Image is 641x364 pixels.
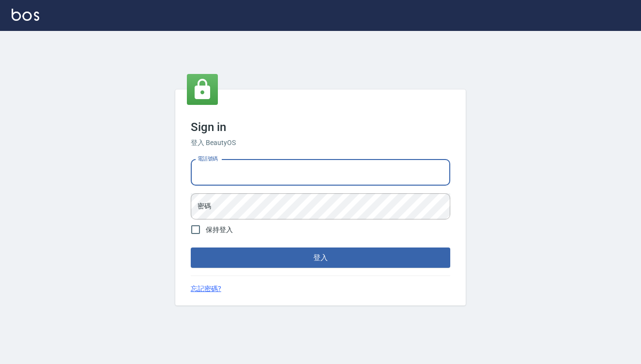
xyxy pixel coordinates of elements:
[191,284,221,294] a: 忘記密碼?
[206,225,233,235] span: 保持登入
[191,138,450,148] h6: 登入 BeautyOS
[198,155,218,162] label: 電話號碼
[191,120,450,134] h3: Sign in
[191,248,450,268] button: 登入
[12,9,39,21] img: Logo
